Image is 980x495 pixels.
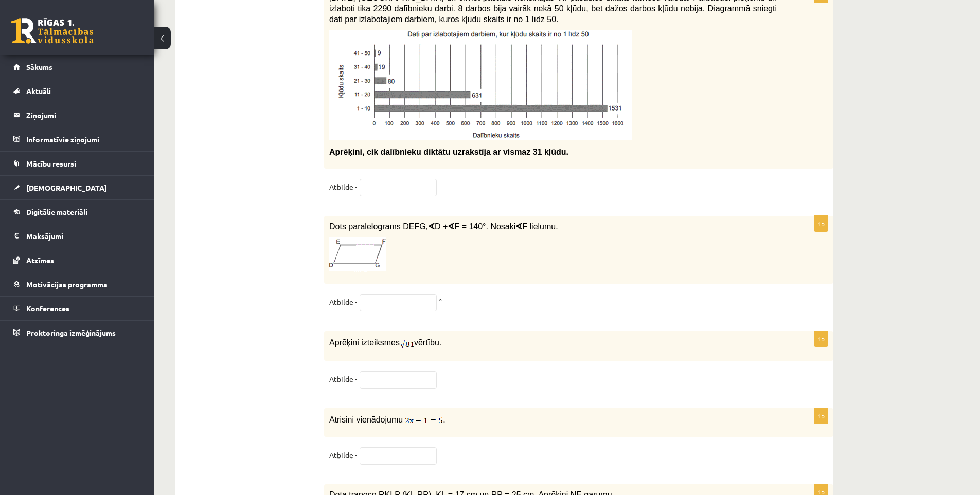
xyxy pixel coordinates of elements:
[26,62,52,71] span: Sākums
[26,280,108,289] span: Motivācijas programma
[26,86,51,96] span: Aktuāli
[26,127,141,151] legend: Informatīvie ziņojumi
[329,148,568,156] span: Aprēķini, cik dalībnieku diktātu uzrakstīja ar vismaz 31 kļūdu.
[13,272,141,296] a: Motivācijas programma
[329,237,386,272] img: Attēls, kurā ir rinda, ekrānuzņēmums, taisnstūris, tāfele Mākslīgā intelekta ģenerēts saturs var ...
[329,294,828,316] fieldset: °
[13,297,141,320] a: Konferences
[13,103,141,127] a: Ziņojumi
[814,408,828,424] p: 1p
[405,415,443,426] img: QmRhkwEGZ0SCdEgYB0MZBXQZkHGPjUQjCAlUVkQdCpdCGAZbRZKUYJZHpaZGH2pDHQuwjg+dvI5+WRW3uMO1FcYiwgAkC54Td...
[13,55,141,79] a: Sākums
[443,415,445,424] span: .
[26,159,76,168] span: Mācību resursi
[26,207,87,216] span: Digitālie materiāli
[13,127,141,151] a: Informatīvie ziņojumi
[13,200,141,224] a: Digitālie materiāli
[13,176,141,199] a: [DEMOGRAPHIC_DATA]
[329,371,357,387] p: Atbilde -
[329,30,632,140] img: Attēls, kurā ir teksts, ekrānuzņēmums, rinda, skice Mākslīgā intelekta ģenerēts saturs var būt ne...
[400,338,414,350] img: 2wECAwECAwECAwECAwECAwECAwECAwECAwECAwECAwECAwECAwECAwECAwECAwECAwECAwECAwECAwajQIBwONwEjsikEkkkr...
[11,18,94,44] a: Rīgas 1. Tālmācības vidusskola
[329,294,357,309] p: Atbilde -
[435,222,448,231] span: D +
[454,222,515,231] span: F = 140°. Nosaki
[428,222,435,231] : ∢
[515,222,522,231] : ∢
[814,215,828,232] p: 1p
[329,415,403,424] font: Atrisini vienādojumu
[13,224,141,248] a: Maksājumi
[26,328,116,337] span: Proktoringa izmēģinājums
[414,338,441,347] span: vērtību.
[522,222,558,231] span: F lielumu.
[26,224,141,248] legend: Maksājumi
[329,338,400,347] span: Aprēķini izteiksmes
[329,447,357,463] p: Atbilde -
[26,103,141,127] legend: Ziņojumi
[814,331,828,347] p: 1p
[13,79,141,103] a: Aktuāli
[26,255,54,265] span: Atzīmes
[329,179,357,194] p: Atbilde -
[329,222,428,231] span: Dots paralelograms DEFG,
[13,152,141,175] a: Mācību resursi
[26,304,69,313] span: Konferences
[448,222,454,231] : ∢
[13,321,141,344] a: Proktoringa izmēģinājums
[13,248,141,272] a: Atzīmes
[26,183,107,192] span: [DEMOGRAPHIC_DATA]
